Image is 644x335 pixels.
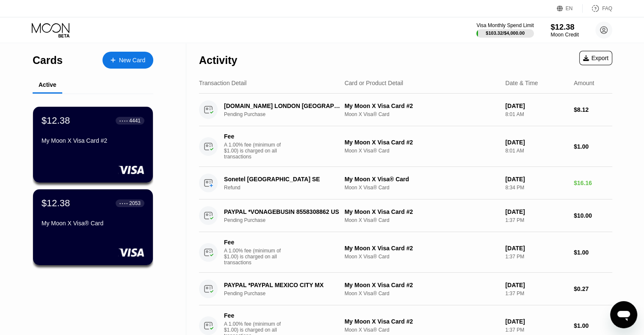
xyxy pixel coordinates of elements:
[550,22,579,31] div: $12.38
[550,22,579,38] div: $12.38Moon Credit
[199,126,612,167] div: FeeA 1.00% fee (minimum of $1.00) is charged on all transactionsMy Moon X Visa Card #2Moon X Visa...
[505,254,567,260] div: 1:37 PM
[550,32,579,38] div: Moon Credit
[224,133,283,140] div: Fee
[33,107,153,183] div: $12.38● ● ● ●4441My Moon X Visa Card #2
[579,51,612,65] div: Export
[345,254,499,260] div: Moon X Visa® Card
[505,217,567,223] div: 1:37 PM
[574,249,612,256] div: $1.00
[224,142,287,160] div: A 1.00% fee (minimum of $1.00) is charged on all transactions
[505,80,538,86] div: Date & Time
[574,80,594,86] div: Amount
[199,273,612,305] div: PAYPAL *PAYPAL MEXICO CITY MXPending PurchaseMy Moon X Visa Card #2Moon X Visa® Card[DATE]1:37 PM...
[505,185,567,191] div: 8:34 PM
[199,167,612,199] div: Sonetel [GEOGRAPHIC_DATA] SERefundMy Moon X Visa® CardMoon X Visa® Card[DATE]8:34 PM$16.16
[574,212,612,219] div: $10.00
[476,22,533,38] div: Visa Monthly Spend Limit$103.32/$4,000.00
[505,327,567,333] div: 1:37 PM
[41,198,70,209] div: $12.38
[102,52,153,69] div: New Card
[345,80,404,86] div: Card or Product Detail
[486,30,525,36] div: $103.32 / $4,000.00
[224,102,340,109] div: [DOMAIN_NAME] LONDON [GEOGRAPHIC_DATA]
[119,119,128,122] div: ● ● ● ●
[224,185,349,191] div: Refund
[505,291,567,296] div: 1:37 PM
[345,318,499,325] div: My Moon X Visa Card #2
[505,111,567,117] div: 8:01 AM
[345,327,499,333] div: Moon X Visa® Card
[199,199,612,232] div: PAYPAL *VONAGEBUSIN 8558308862 USPending PurchaseMy Moon X Visa Card #2Moon X Visa® Card[DATE]1:3...
[602,6,612,11] div: FAQ
[199,54,237,66] div: Activity
[129,118,141,124] div: 4441
[224,248,287,266] div: A 1.00% fee (minimum of $1.00) is charged on all transactions
[345,111,499,117] div: Moon X Visa® Card
[224,208,340,215] div: PAYPAL *VONAGEBUSIN 8558308862 US
[41,137,144,144] div: My Moon X Visa Card #2
[476,22,533,28] div: Visa Monthly Spend Limit
[610,301,637,328] iframe: Button to launch messaging window, conversation in progress
[583,4,612,13] div: FAQ
[505,176,567,183] div: [DATE]
[129,200,141,206] div: 2053
[119,202,128,205] div: ● ● ● ●
[199,94,612,126] div: [DOMAIN_NAME] LONDON [GEOGRAPHIC_DATA]Pending PurchaseMy Moon X Visa Card #2Moon X Visa® Card[DAT...
[505,282,567,288] div: [DATE]
[119,57,145,64] div: New Card
[583,55,608,61] div: Export
[505,102,567,109] div: [DATE]
[574,322,612,329] div: $1.00
[505,245,567,252] div: [DATE]
[345,245,499,252] div: My Moon X Visa Card #2
[574,180,612,186] div: $16.16
[224,239,283,246] div: Fee
[224,291,349,296] div: Pending Purchase
[505,148,567,154] div: 8:01 AM
[345,176,499,183] div: My Moon X Visa® Card
[574,285,612,292] div: $0.27
[224,217,349,223] div: Pending Purchase
[574,143,612,150] div: $1.00
[33,54,63,66] div: Cards
[33,189,153,265] div: $12.38● ● ● ●2053My Moon X Visa® Card
[224,176,340,183] div: Sonetel [GEOGRAPHIC_DATA] SE
[505,139,567,146] div: [DATE]
[557,4,583,13] div: EN
[41,115,70,126] div: $12.38
[345,185,499,191] div: Moon X Visa® Card
[224,282,340,288] div: PAYPAL *PAYPAL MEXICO CITY MX
[505,208,567,215] div: [DATE]
[345,139,499,146] div: My Moon X Visa Card #2
[345,291,499,296] div: Moon X Visa® Card
[345,282,499,288] div: My Moon X Visa Card #2
[224,111,349,117] div: Pending Purchase
[345,148,499,154] div: Moon X Visa® Card
[345,217,499,223] div: Moon X Visa® Card
[224,312,283,319] div: Fee
[199,80,246,86] div: Transaction Detail
[199,232,612,273] div: FeeA 1.00% fee (minimum of $1.00) is charged on all transactionsMy Moon X Visa Card #2Moon X Visa...
[345,208,499,215] div: My Moon X Visa Card #2
[505,318,567,325] div: [DATE]
[574,106,612,113] div: $8.12
[39,81,56,88] div: Active
[345,102,499,109] div: My Moon X Visa Card #2
[41,220,144,227] div: My Moon X Visa® Card
[566,6,573,11] div: EN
